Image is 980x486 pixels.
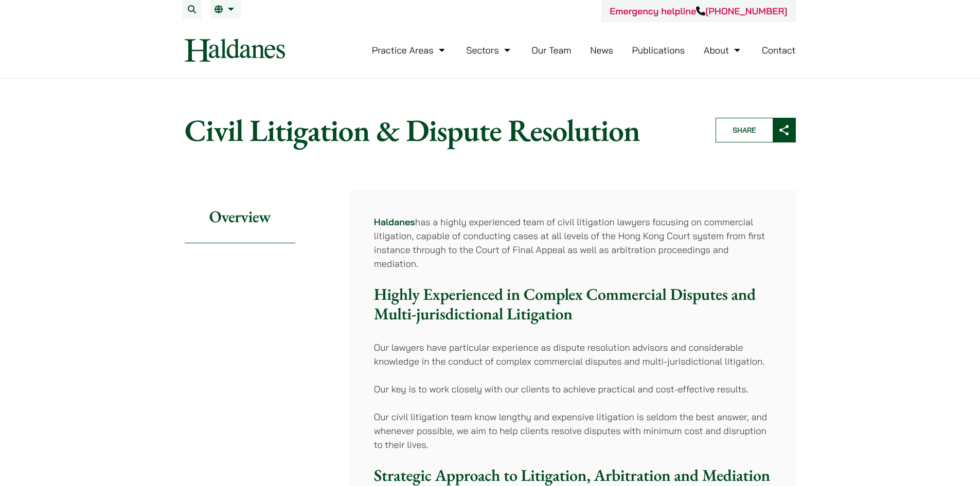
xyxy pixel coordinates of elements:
[185,112,698,149] h1: Civil Litigation & Dispute Resolution
[704,44,743,56] a: About
[374,465,771,485] h3: Strategic Approach to Litigation, Arbitration and Mediation
[374,215,771,271] p: has a highly experienced team of civil litigation lawyers focusing on commercial litigation, capa...
[531,44,571,56] a: Our Team
[590,44,613,56] a: News
[716,118,773,142] span: Share
[466,44,512,56] a: Sectors
[762,44,796,56] a: Contact
[374,284,771,324] h3: Highly Experienced in Complex Commercial Disputes and Multi-jurisdictional Litigation
[215,5,237,13] a: EN
[632,44,685,56] a: Publications
[610,5,787,17] a: Emergency helpline[PHONE_NUMBER]
[185,190,295,243] h2: Overview
[374,340,771,368] p: Our lawyers have particular experience as dispute resolution advisors and considerable knowledge ...
[374,216,415,228] a: Haldanes
[716,118,796,142] button: Share
[185,39,285,62] img: Logo of Haldanes
[372,44,448,56] a: Practice Areas
[374,382,771,396] p: Our key is to work closely with our clients to achieve practical and cost-effective results.
[374,410,771,452] p: Our civil litigation team know lengthy and expensive litigation is seldom the best answer, and wh...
